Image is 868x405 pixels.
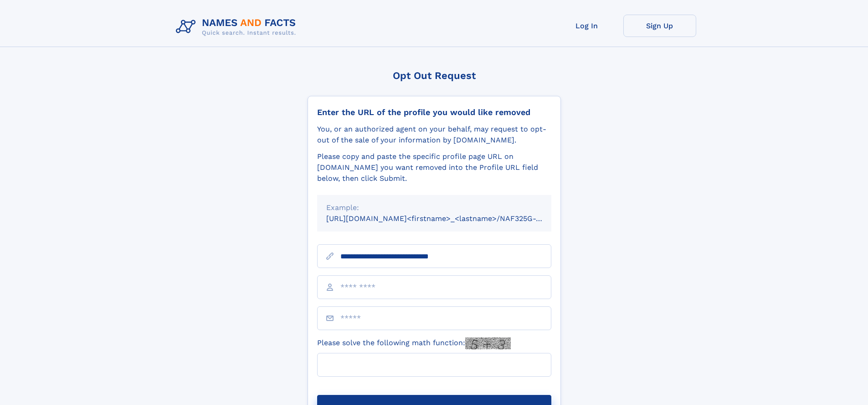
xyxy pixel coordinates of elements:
div: Opt Out Request [308,70,561,81]
img: Logo Names and Facts [172,15,303,39]
div: Enter the URL of the profile you would like removed [317,107,551,117]
div: You, or an authorized agent on your behalf, may request to opt-out of the sale of your informatio... [317,124,551,146]
a: Log In [550,15,623,37]
div: Example: [326,202,542,213]
div: Please copy and paste the specific profile page URL on [DOMAIN_NAME] you want removed into the Pr... [317,151,551,184]
small: [URL][DOMAIN_NAME]<firstname>_<lastname>/NAF325G-xxxxxxxx [326,214,569,223]
label: Please solve the following math function: [317,337,511,349]
a: Sign Up [623,15,696,37]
